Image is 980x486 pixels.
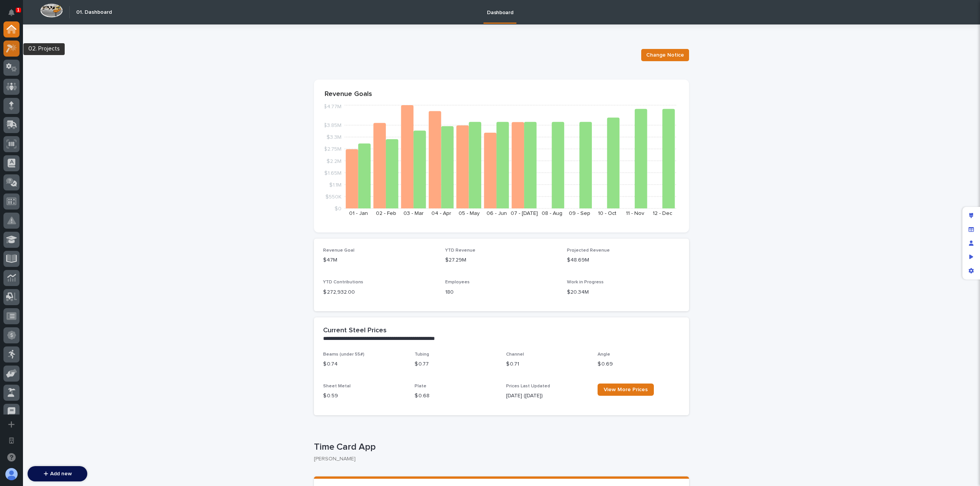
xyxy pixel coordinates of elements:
[567,288,680,296] p: $20.34M
[323,104,341,109] tspan: $4.77M
[626,211,644,216] text: 11 - Nov
[323,392,405,400] p: $ 0.59
[314,442,686,453] p: Time Card App
[8,85,21,99] img: 1736555164131-43832dd5-751b-4058-ba23-39d91318e5a0
[964,236,978,250] div: Manage users
[567,248,610,253] span: Projected Revenue
[323,288,436,296] p: $ 272,932.00
[431,211,451,216] text: 04 - Apr
[130,87,139,96] button: Start new chat
[598,352,610,357] span: Angle
[542,211,562,216] text: 08 - Aug
[459,211,480,216] text: 05 - May
[445,248,475,253] span: YTD Revenue
[8,7,23,23] img: Stacker
[598,211,616,216] text: 10 - Oct
[3,416,20,432] button: Add a new app...
[604,387,648,392] span: View More Prices
[415,384,426,388] span: Plate
[964,250,978,264] div: Preview as
[323,352,364,357] span: Beams (under 55#)
[964,223,978,236] div: Manage fields and data
[325,90,678,99] p: Revenue Goals
[40,3,63,18] img: Workspace Logo
[323,280,363,284] span: YTD Contributions
[598,384,654,396] a: View More Prices
[415,360,497,368] p: $ 0.77
[3,432,20,449] button: Open workspace settings
[964,264,978,278] div: App settings
[323,256,436,264] p: $47M
[54,141,93,147] a: Powered byPylon
[327,135,341,140] tspan: $3.3M
[329,182,341,187] tspan: $1.1M
[314,456,683,462] p: [PERSON_NAME]
[445,280,470,284] span: Employees
[349,211,368,216] text: 01 - Jan
[3,449,20,465] button: Open support chat
[8,124,14,130] div: 📖
[445,256,558,264] p: $27.29M
[327,158,341,164] tspan: $2.2M
[76,9,112,16] h2: 01. Dashboard
[376,211,396,216] text: 02 - Feb
[598,360,680,368] p: $ 0.69
[403,211,424,216] text: 03 - Mar
[26,93,107,99] div: We're offline, we will be back soon!
[415,352,429,357] span: Tubing
[323,327,387,335] h2: Current Steel Prices
[10,9,20,21] div: Notifications1
[28,466,87,481] button: Add new
[3,5,20,21] button: Notifications
[8,42,139,55] p: How can we help?
[445,288,558,296] p: 180
[487,211,507,216] text: 06 - Jun
[335,206,341,211] tspan: $0
[506,352,524,357] span: Channel
[415,392,497,400] p: $ 0.68
[15,123,42,130] span: Help Docs
[26,85,126,93] div: Start new chat
[323,360,405,368] p: $ 0.74
[323,384,351,388] span: Sheet Metal
[506,384,550,388] span: Prices Last Updated
[567,256,680,264] p: $48.69M
[325,194,341,199] tspan: $550K
[3,466,20,482] button: users-avatar
[641,49,689,61] button: Change Notice
[324,170,341,176] tspan: $1.65M
[567,280,604,284] span: Work in Progress
[506,360,588,368] p: $ 0.71
[8,30,139,42] p: Welcome 👋
[17,7,20,13] p: 1
[5,120,45,133] a: 📖Help Docs
[646,51,684,59] span: Change Notice
[324,146,341,152] tspan: $2.75M
[964,209,978,223] div: Edit layout
[511,211,538,216] text: 07 - [DATE]
[323,123,341,128] tspan: $3.85M
[506,392,588,400] p: [DATE] ([DATE])
[653,211,672,216] text: 12 - Dec
[323,248,354,253] span: Revenue Goal
[76,141,93,147] span: Pylon
[569,211,590,216] text: 09 - Sep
